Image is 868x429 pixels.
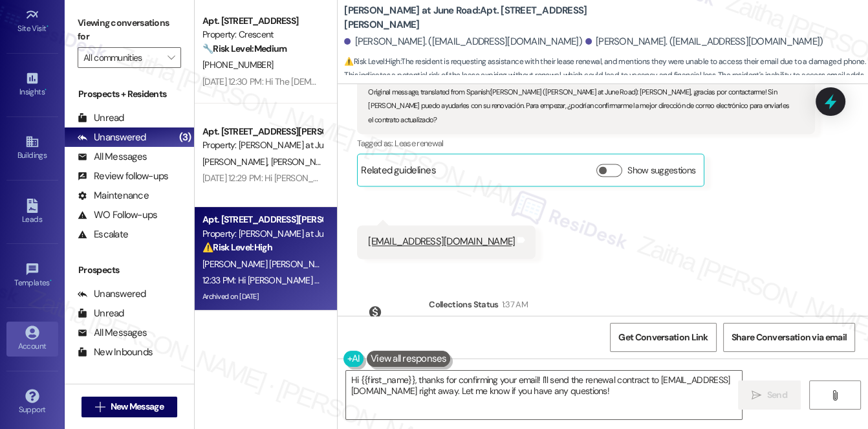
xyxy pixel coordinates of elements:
[202,227,322,241] div: Property: [PERSON_NAME] at June Road
[610,323,716,352] button: Get Conversation Link
[344,56,400,67] strong: ⚠️ Risk Level: High
[627,164,695,177] label: Show suggestions
[6,67,58,102] a: Insights •
[6,131,58,166] a: Buildings
[78,307,124,320] div: Unread
[78,346,153,359] div: New Inbounds
[65,382,194,395] div: Residents
[202,213,322,226] div: Apt. [STREET_ADDRESS][PERSON_NAME]
[78,111,124,125] div: Unread
[78,228,128,241] div: Escalate
[202,138,322,152] div: Property: [PERSON_NAME] at June Road
[6,258,58,293] a: Templates •
[202,14,322,28] div: Apt. [STREET_ADDRESS]
[78,287,146,301] div: Unanswered
[767,388,787,402] span: Send
[83,47,160,68] input: All communities
[202,43,287,54] strong: 🔧 Risk Level: Medium
[361,164,436,182] div: Related guidelines
[738,380,801,410] button: Send
[202,125,322,138] div: Apt. [STREET_ADDRESS][PERSON_NAME] at June Road 2
[176,127,195,148] div: (3)
[499,298,528,311] div: 1:37 AM
[95,402,105,412] i: 
[585,35,823,49] div: [PERSON_NAME]. ([EMAIL_ADDRESS][DOMAIN_NAME])
[202,28,322,41] div: Property: Crescent
[395,138,444,149] span: Lease renewal
[6,4,58,39] a: Site Visit •
[78,208,157,222] div: WO Follow-ups
[429,298,498,311] div: Collections Status
[357,134,815,153] div: Tagged as:
[65,263,194,277] div: Prospects
[111,400,164,413] span: New Message
[78,189,149,203] div: Maintenance
[202,258,338,270] span: [PERSON_NAME] [PERSON_NAME]
[168,52,175,63] i: 
[78,170,168,183] div: Review follow-ups
[830,390,840,401] i: 
[78,326,147,340] div: All Messages
[78,131,146,144] div: Unanswered
[271,156,336,168] span: [PERSON_NAME]
[723,323,855,352] button: Share Conversation via email
[81,397,177,417] button: New Message
[45,85,47,94] span: •
[346,371,743,419] textarea: Hi {{first_name}}, thanks for confirming your email! I'll send the renewal contract to [EMAIL_ADD...
[368,87,789,124] sub: Original message, translated from Spanish : [PERSON_NAME] ([PERSON_NAME] at June Road): [PERSON_N...
[618,331,708,344] span: Get Conversation Link
[6,385,58,420] a: Support
[65,87,194,101] div: Prospects + Residents
[202,59,273,71] span: [PHONE_NUMBER]
[6,195,58,230] a: Leads
[368,235,515,248] a: [EMAIL_ADDRESS][DOMAIN_NAME]
[732,331,847,344] span: Share Conversation via email
[50,276,52,285] span: •
[344,4,603,32] b: [PERSON_NAME] at June Road: Apt. [STREET_ADDRESS][PERSON_NAME]
[752,390,761,401] i: 
[201,289,323,305] div: Archived on [DATE]
[202,241,272,253] strong: ⚠️ Risk Level: High
[344,55,868,96] span: : The resident is requesting assistance with their lease renewal, and mentions they were unable t...
[344,35,582,49] div: [PERSON_NAME]. ([EMAIL_ADDRESS][DOMAIN_NAME])
[6,322,58,357] a: Account
[47,22,49,31] span: •
[78,150,147,164] div: All Messages
[202,156,271,168] span: [PERSON_NAME]
[78,13,181,47] label: Viewing conversations for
